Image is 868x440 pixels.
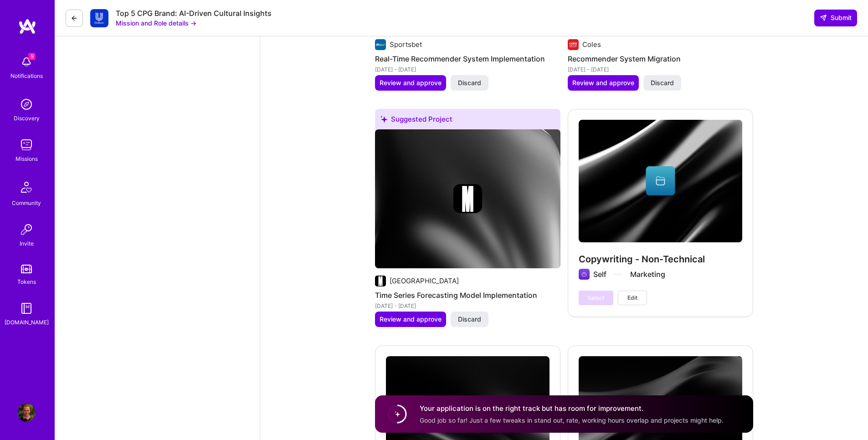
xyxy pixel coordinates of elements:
[375,65,560,74] div: [DATE] - [DATE]
[375,289,560,301] h4: Time Series Forecasting Model Implementation
[380,116,387,123] i: icon SuggestedTeams
[375,75,446,91] button: Review and approve
[582,40,601,49] div: Coles
[458,315,481,324] span: Discard
[71,15,78,22] i: icon LeftArrowDark
[17,53,36,71] img: bell
[643,75,681,91] button: Discard
[390,276,459,286] div: [GEOGRAPHIC_DATA]
[17,299,36,317] img: guide book
[5,317,49,327] div: [DOMAIN_NAME]
[420,404,724,413] h4: Your application is on the right track but has room for improvement.
[20,239,34,248] div: Invite
[15,154,38,164] div: Missions
[627,294,637,302] span: Edit
[420,416,724,424] span: Good job so far! Just a few tweaks in stand out, rate, working hours overlap and projects might h...
[21,265,32,273] img: tokens
[15,176,37,198] img: Community
[572,78,634,87] span: Review and approve
[568,53,753,65] h4: Recommender System Migration
[17,95,36,113] img: discovery
[375,312,446,327] button: Review and approve
[17,136,36,154] img: teamwork
[453,184,483,213] img: Company logo
[10,71,43,81] div: Notifications
[390,40,422,49] div: Sportsbet
[28,53,36,60] span: 9
[116,9,272,18] div: Top 5 CPG Brand: AI-Driven Cultural Insights
[380,78,442,87] span: Review and approve
[375,109,560,133] div: Suggested Project
[15,404,38,422] a: User Avatar
[651,78,674,87] span: Discard
[451,75,488,91] button: Discard
[618,291,647,305] button: Edit
[375,276,386,287] img: Company logo
[17,220,36,239] img: Invite
[814,10,857,26] div: null
[14,113,40,123] div: Discovery
[820,14,827,21] i: icon SendLight
[568,65,753,74] div: [DATE] - [DATE]
[458,78,481,87] span: Discard
[820,13,852,22] span: Submit
[17,404,36,422] img: User Avatar
[90,9,108,27] img: Company Logo
[380,315,442,324] span: Review and approve
[116,18,196,28] button: Mission and Role details →
[375,301,560,311] div: [DATE] - [DATE]
[375,53,560,65] h4: Real-Time Recommender System Implementation
[568,39,579,50] img: Company logo
[375,39,386,50] img: Company logo
[375,129,560,268] img: cover
[12,198,41,208] div: Community
[568,75,639,91] button: Review and approve
[17,277,36,287] div: Tokens
[451,312,488,327] button: Discard
[814,10,857,26] button: Submit
[18,18,36,35] img: logo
